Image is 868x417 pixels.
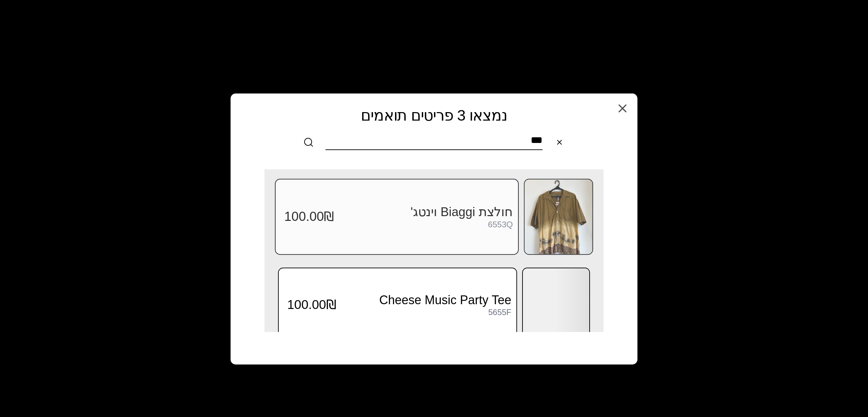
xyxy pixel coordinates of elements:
[525,179,592,254] img: חולצת Biaggi וינטג'
[334,204,513,219] h3: חולצת Biaggi וינטג'
[287,297,336,312] span: 100.00₪
[336,293,511,307] h3: Cheese Music Party Tee
[549,132,570,152] button: Clear search
[488,220,513,229] div: 6553Q
[284,209,334,225] span: 100.00₪
[488,308,511,317] div: 5655F
[245,107,623,124] h2: נמצאו 3 פריטים תואמים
